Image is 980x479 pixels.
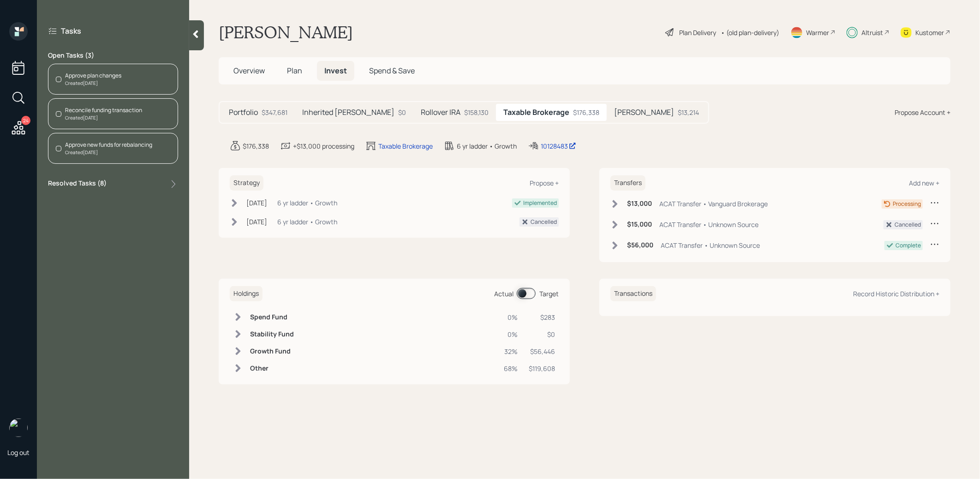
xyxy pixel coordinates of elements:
[494,289,514,299] div: Actual
[421,108,460,117] h5: Rollover IRA
[243,141,269,151] div: $176,338
[369,66,415,76] span: Spend & Save
[262,108,287,117] div: $347,681
[287,66,302,76] span: Plan
[250,330,294,338] h6: Stability Fund
[893,200,921,208] div: Processing
[721,28,779,37] div: • (old plan-delivery)
[378,141,433,151] div: Taxable Brokerage
[61,26,81,36] label: Tasks
[627,200,652,208] h6: $13,000
[65,149,152,156] div: Created [DATE]
[895,221,921,229] div: Cancelled
[529,364,555,373] div: $119,608
[679,28,716,37] div: Plan Delivery
[541,141,576,151] div: 10128483
[65,141,152,149] div: Approve new funds for rebalancing
[277,198,337,208] div: 6 yr ladder • Growth
[324,66,347,76] span: Invest
[302,108,394,117] h5: Inherited [PERSON_NAME]
[530,179,559,187] div: Propose +
[65,80,121,87] div: Created [DATE]
[627,221,652,228] h6: $15,000
[219,22,353,42] h1: [PERSON_NAME]
[661,240,760,250] div: ACAT Transfer • Unknown Source
[806,28,829,37] div: Warmer
[529,347,555,356] div: $56,446
[293,141,354,151] div: +$13,000 processing
[233,66,265,76] span: Overview
[610,175,645,191] h6: Transfers
[277,217,337,227] div: 6 yr ladder • Growth
[539,289,559,299] div: Target
[65,106,142,114] div: Reconcile funding transaction
[229,108,258,117] h5: Portfolio
[909,179,939,187] div: Add new +
[659,220,759,229] div: ACAT Transfer • Unknown Source
[504,312,518,322] div: 0%
[504,364,518,373] div: 68%
[7,448,30,457] div: Log out
[48,179,107,190] label: Resolved Tasks ( 8 )
[21,116,30,125] div: 24
[503,108,569,117] h5: Taxable Brokerage
[65,72,121,80] div: Approve plan changes
[504,329,518,339] div: 0%
[230,286,263,301] h6: Holdings
[610,286,656,301] h6: Transactions
[861,28,883,37] div: Altruist
[523,199,557,207] div: Implemented
[9,419,28,437] img: treva-nostdahl-headshot.png
[250,365,294,372] h6: Other
[398,108,406,117] div: $0
[853,289,939,298] div: Record Historic Distribution +
[627,241,653,249] h6: $56,000
[573,108,599,117] div: $176,338
[48,51,178,60] label: Open Tasks ( 3 )
[895,108,950,117] div: Propose Account +
[464,108,489,117] div: $158,130
[614,108,674,117] h5: [PERSON_NAME]
[529,329,555,339] div: $0
[504,347,518,356] div: 32%
[529,312,555,322] div: $283
[250,313,294,321] h6: Spend Fund
[531,218,557,226] div: Cancelled
[678,108,699,117] div: $13,214
[246,217,267,227] div: [DATE]
[896,241,921,250] div: Complete
[230,175,263,191] h6: Strategy
[915,28,944,37] div: Kustomer
[457,141,517,151] div: 6 yr ladder • Growth
[246,198,267,208] div: [DATE]
[659,199,768,209] div: ACAT Transfer • Vanguard Brokerage
[250,347,294,355] h6: Growth Fund
[65,114,142,121] div: Created [DATE]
